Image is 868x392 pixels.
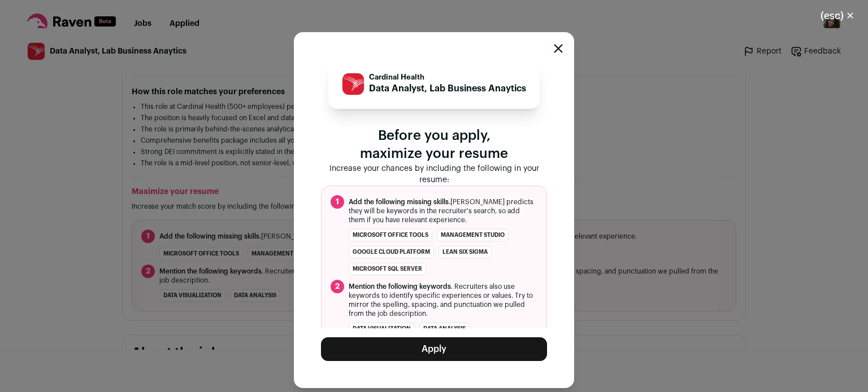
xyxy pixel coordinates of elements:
[331,195,344,209] span: 1
[349,197,537,224] span: [PERSON_NAME] predicts they will be keywords in the recruiter's search, so add them if you have r...
[369,82,526,95] p: Data Analyst, Lab Business Anaytics
[554,44,563,53] button: Close modal
[349,323,415,335] li: data visualization
[321,127,547,163] p: Before you apply, maximize your resume
[342,73,364,95] img: e4b85f1b37cf7bfa9a8ab1ac369d9bd0c00a1a1269e361cbc74ab133a1268766.jpg
[349,246,434,258] li: Google Cloud platform
[349,282,537,318] span: . Recruiters also use keywords to identify specific experiences or values. Try to mirror the spel...
[349,263,426,275] li: Microsoft SQL Server
[419,323,470,335] li: data analysis
[369,73,526,82] p: Cardinal Health
[331,280,344,293] span: 2
[349,229,432,241] li: Microsoft office tools
[349,283,451,290] span: Mention the following keywords
[437,229,509,241] li: Management Studio
[321,163,547,186] p: Increase your chances by including the following in your resume:
[807,3,868,28] button: Close modal
[439,246,492,258] li: Lean Six Sigma
[349,199,450,205] span: Add the following missing skills.
[321,337,547,361] button: Apply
